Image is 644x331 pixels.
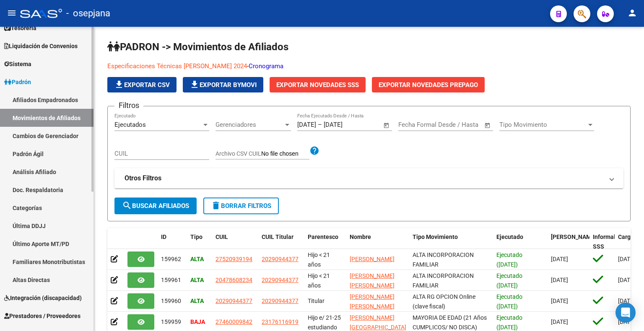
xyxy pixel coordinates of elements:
datatable-header-cell: Informable SSS [589,228,615,256]
span: ALTA INCORPORACION FAMILIAR [413,251,474,268]
span: Sistema [4,59,31,69]
span: [PERSON_NAME] [PERSON_NAME] [350,272,395,289]
span: Prestadores / Proveedores [4,311,80,321]
a: Especificaciones Técnicas [PERSON_NAME] 2024 [107,62,247,70]
span: Buscar Afiliados [122,202,189,210]
div: Open Intercom Messenger [615,303,636,323]
span: – [318,121,322,128]
span: Informable SSS [593,233,622,250]
span: Titular [308,298,325,304]
button: Borrar Filtros [203,198,279,214]
span: 27520939194 [216,256,252,262]
span: [DATE] [551,298,568,304]
mat-icon: menu [7,8,17,18]
span: PADRON -> Movimientos de Afiliados [107,41,288,53]
input: End date [433,121,474,128]
span: 159961 [161,277,181,283]
span: Liquidación de Convenios [4,41,78,51]
span: [DATE] [551,318,568,325]
span: Tipo Movimiento [499,121,587,128]
h3: Filtros [114,100,143,111]
datatable-header-cell: Parentesco [304,228,346,256]
mat-icon: help [309,146,319,156]
mat-icon: person [627,8,637,18]
span: Padrón [4,77,31,87]
datatable-header-cell: Tipo [187,228,212,256]
p: - [107,62,631,71]
span: 159962 [161,256,181,262]
strong: BAJA [190,318,205,325]
button: Open calendar [382,121,392,130]
datatable-header-cell: Fecha Formal [548,228,589,256]
span: [PERSON_NAME] [551,233,596,240]
span: Cargado [618,233,641,240]
span: [DATE] [551,256,568,262]
span: CUIL [216,233,228,240]
button: Exportar CSV [107,77,177,92]
span: 27460009842 [216,318,252,325]
span: Hijo < 21 años [308,251,330,268]
strong: ALTA [190,256,204,262]
a: Cronograma [249,62,283,70]
span: ALTA RG OPCION Online (clave fiscal) [413,293,475,310]
span: Hijo < 21 años [308,272,330,289]
mat-icon: file_download [190,80,200,90]
span: Borrar Filtros [211,202,271,210]
span: ALTA INCORPORACION FAMILIAR [413,272,474,289]
span: 159960 [161,298,181,304]
mat-icon: file_download [114,80,124,90]
datatable-header-cell: Tipo Movimiento [409,228,493,256]
span: 23176116919 [262,318,299,325]
span: Exportar Bymovi [190,81,257,89]
span: Tesorería [4,23,36,33]
span: 20478608234 [216,277,252,283]
span: Parentesco [308,233,338,240]
strong: Otros Filtros [125,174,161,183]
span: Tipo [190,233,203,240]
span: 20290944377 [262,256,299,262]
button: Exportar Novedades Prepago [372,77,485,92]
datatable-header-cell: CUIL [212,228,258,256]
span: MAYORIA DE EDAD (21 Años CUMPLICOS/ NO DISCA) [413,314,487,331]
datatable-header-cell: CUIL Titular [258,228,304,256]
span: Ejecutado ([DATE]) [496,251,522,268]
input: Start date [398,121,426,128]
span: Ejecutado [496,233,523,240]
button: Exportar Bymovi [183,77,263,92]
datatable-header-cell: Nombre [346,228,409,256]
span: Tipo Movimiento [413,233,458,240]
datatable-header-cell: Ejecutado [493,228,548,256]
span: Exportar Novedades SSS [276,81,359,89]
span: Exportar CSV [114,81,170,89]
span: 20290944377 [216,298,252,304]
span: 20290944377 [262,277,299,283]
span: Ejecutado ([DATE]) [496,293,522,310]
span: 159959 [161,318,181,325]
mat-icon: search [122,200,132,210]
span: CUIL Titular [262,233,293,240]
span: Archivo CSV CUIL [216,150,261,157]
datatable-header-cell: ID [158,228,187,256]
span: Nombre [350,233,371,240]
strong: ALTA [190,277,204,283]
span: Ejecutados [114,121,146,128]
span: Ejecutado ([DATE]) [496,272,522,289]
span: [DATE] [551,277,568,283]
span: Gerenciadores [216,121,283,128]
input: End date [324,121,364,128]
span: [PERSON_NAME] [350,256,395,262]
button: Open calendar [483,121,493,130]
span: Exportar Novedades Prepago [379,81,478,89]
span: 20290944377 [262,298,299,304]
span: Ejecutado ([DATE]) [496,314,522,331]
span: [PERSON_NAME] [PERSON_NAME] [350,293,395,310]
button: Exportar Novedades SSS [270,77,366,92]
span: Integración (discapacidad) [4,293,82,303]
span: Hijo e/ 21-25 estudiando [308,314,341,331]
input: Archivo CSV CUIL [261,150,309,158]
mat-icon: delete [211,200,221,210]
span: [PERSON_NAME][GEOGRAPHIC_DATA] [350,314,406,331]
button: Buscar Afiliados [114,198,197,214]
strong: ALTA [190,298,204,304]
input: Start date [297,121,316,128]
